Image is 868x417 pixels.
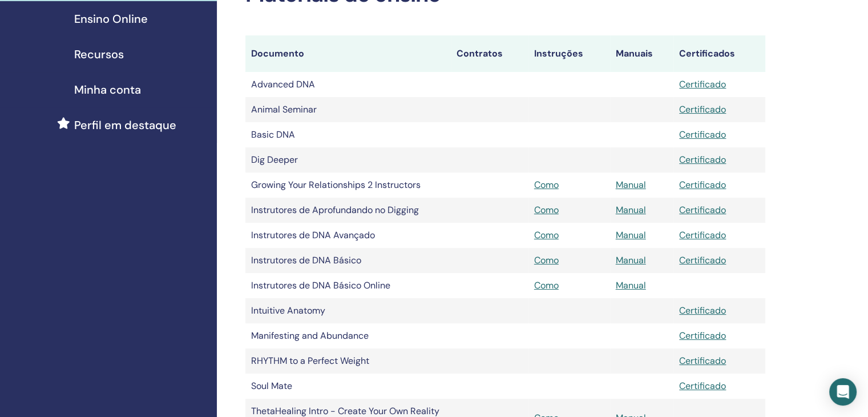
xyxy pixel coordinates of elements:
[245,248,451,273] td: Instrutores de DNA Básico
[679,229,726,241] a: Certificado
[74,46,124,63] span: Recursos
[679,204,726,216] a: Certificado
[74,117,176,134] span: Perfil em destaque
[245,122,451,147] td: Basic DNA
[451,35,528,72] th: Contratos
[673,35,765,72] th: Certificados
[616,179,646,191] a: Manual
[528,35,610,72] th: Instruções
[245,223,451,248] td: Instrutores de DNA Avançado
[245,323,451,348] td: Manifesting and Abundance
[534,204,559,216] a: Como
[534,179,559,191] a: Como
[679,129,726,141] a: Certificado
[534,254,559,266] a: Como
[829,378,857,406] div: Open Intercom Messenger
[616,229,646,241] a: Manual
[74,10,148,27] span: Ensino Online
[679,380,726,392] a: Certificado
[679,355,726,367] a: Certificado
[616,254,646,266] a: Manual
[616,279,646,291] a: Manual
[245,198,451,223] td: Instrutores de Aprofundando no Digging
[679,103,726,115] a: Certificado
[245,35,451,72] th: Documento
[74,81,141,98] span: Minha conta
[245,173,451,198] td: Growing Your Relationships 2 Instructors
[245,374,451,399] td: Soul Mate
[679,78,726,90] a: Certificado
[679,330,726,342] a: Certificado
[534,279,559,291] a: Como
[679,179,726,191] a: Certificado
[679,154,726,166] a: Certificado
[245,348,451,374] td: RHYTHM to a Perfect Weight
[616,204,646,216] a: Manual
[245,273,451,298] td: Instrutores de DNA Básico Online
[245,147,451,173] td: Dig Deeper
[245,298,451,323] td: Intuitive Anatomy
[679,304,726,316] a: Certificado
[610,35,674,72] th: Manuais
[245,97,451,122] td: Animal Seminar
[679,254,726,266] a: Certificado
[245,72,451,97] td: Advanced DNA
[534,229,559,241] a: Como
